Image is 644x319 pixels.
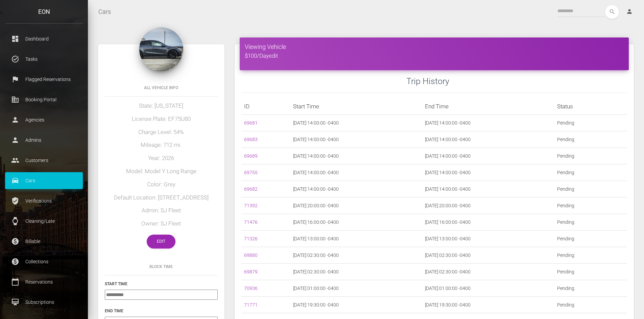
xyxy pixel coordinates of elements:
[244,153,258,159] a: 69689
[422,197,554,214] td: [DATE] 20:00:00 -0400
[244,186,258,192] a: 69682
[422,98,554,115] th: End Time
[422,164,554,181] td: [DATE] 14:00:00 -0400
[554,148,627,164] td: Pending
[290,214,423,231] td: [DATE] 16:00:00 -0400
[105,207,218,215] h5: Admin: SJ Fleet
[290,98,423,115] th: Start Time
[10,176,78,186] p: Cars
[5,91,83,108] a: corporate_fare Booking Portal
[422,181,554,197] td: [DATE] 14:00:00 -0400
[10,216,78,226] p: Cleaning/Late
[5,30,83,47] a: dashboard Dashboard
[10,34,78,44] p: Dashboard
[422,247,554,264] td: [DATE] 02:30:00 -0400
[269,52,278,59] a: edit
[554,131,627,148] td: Pending
[244,302,258,308] a: 71771
[554,264,627,280] td: Pending
[244,137,258,142] a: 69683
[554,231,627,247] td: Pending
[10,297,78,307] p: Subscriptions
[5,273,83,290] a: calendar_today Reservations
[554,181,627,197] td: Pending
[5,192,83,209] a: verified_user Verifications
[554,280,627,297] td: Pending
[626,8,633,15] i: person
[105,220,218,228] h5: Owner: SJ Fleet
[290,181,423,197] td: [DATE] 14:00:00 -0400
[554,297,627,313] td: Pending
[554,214,627,231] td: Pending
[290,280,423,297] td: [DATE] 01:00:00 -0400
[105,264,218,270] h6: Block Time
[10,54,78,64] p: Tasks
[5,172,83,189] a: drive_eta Cars
[105,141,218,149] h5: Mileage: 712 mi.
[105,102,218,110] h5: State: [US_STATE]
[241,98,290,115] th: ID
[422,214,554,231] td: [DATE] 16:00:00 -0400
[10,155,78,165] p: Customers
[422,231,554,247] td: [DATE] 13:00:00 -0400
[10,277,78,287] p: Reservations
[5,51,83,68] a: task_alt Tasks
[244,203,258,208] a: 71392
[5,213,83,230] a: watch Cleaning/Late
[554,197,627,214] td: Pending
[290,131,423,148] td: [DATE] 14:00:00 -0400
[422,280,554,297] td: [DATE] 01:00:00 -0400
[105,115,218,123] h5: License Plate: EF75U80
[422,115,554,131] td: [DATE] 14:00:00 -0400
[290,264,423,280] td: [DATE] 02:30:00 -0400
[422,297,554,313] td: [DATE] 19:30:00 -0400
[105,281,218,287] h6: Start Time
[10,95,78,105] p: Booking Portal
[147,235,175,248] a: Edit
[422,264,554,280] td: [DATE] 02:30:00 -0400
[10,196,78,206] p: Verifications
[139,27,183,71] img: 251.png
[244,170,258,175] a: 69755
[290,197,423,214] td: [DATE] 20:00:00 -0400
[244,286,258,291] a: 70936
[10,74,78,84] p: Flagged Reservations
[290,231,423,247] td: [DATE] 13:00:00 -0400
[554,115,627,131] td: Pending
[10,115,78,125] p: Agencies
[554,98,627,115] th: Status
[105,194,218,202] h5: Default Location: [STREET_ADDRESS]
[290,164,423,181] td: [DATE] 14:00:00 -0400
[554,247,627,264] td: Pending
[105,167,218,176] h5: Model: Model Y Long Range
[105,154,218,162] h5: Year: 2026
[244,252,258,258] a: 69880
[105,85,218,91] h6: All Vehicle Info
[422,131,554,148] td: [DATE] 14:00:00 -0400
[554,164,627,181] td: Pending
[5,152,83,169] a: people Customers
[105,308,218,314] h6: End Time
[605,5,619,19] button: search
[10,257,78,267] p: Collections
[290,148,423,164] td: [DATE] 14:00:00 -0400
[5,71,83,88] a: flag Flagged Reservations
[245,52,624,60] h5: $100/Day
[10,236,78,246] p: Billable
[244,236,258,241] a: 71326
[245,43,624,51] h4: Viewing Vehicle
[244,219,258,225] a: 71476
[105,181,218,189] h5: Color: Grey
[422,148,554,164] td: [DATE] 14:00:00 -0400
[10,135,78,145] p: Admins
[5,253,83,270] a: paid Collections
[244,120,258,126] a: 69681
[5,111,83,128] a: person Agencies
[98,3,111,20] a: Cars
[5,233,83,250] a: paid Billable
[406,75,627,87] h3: Trip History
[5,132,83,149] a: person Admins
[105,128,218,136] h5: Charge Level: 54%
[621,5,639,19] a: person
